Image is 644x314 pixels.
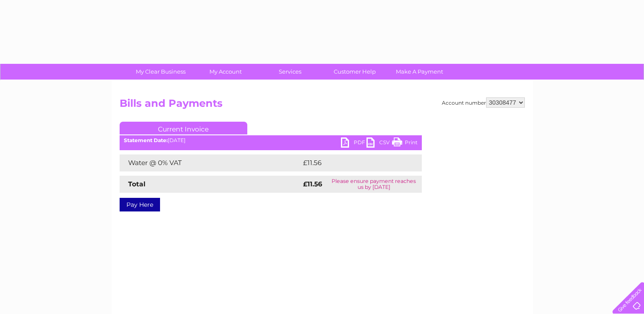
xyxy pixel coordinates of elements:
a: Customer Help [320,64,390,80]
a: Current Invoice [120,122,247,134]
a: Make A Payment [384,64,455,80]
div: [DATE] [120,137,422,143]
td: Please ensure payment reaches us by [DATE] [326,176,422,193]
strong: £11.56 [303,180,322,188]
a: CSV [366,137,392,150]
a: My Account [190,64,260,80]
a: Pay Here [120,198,160,211]
td: £11.56 [301,154,403,171]
a: Print [392,137,418,150]
div: Account number [442,97,525,108]
b: Statement Date: [124,137,168,143]
a: Services [255,64,325,80]
td: Water @ 0% VAT [120,154,301,171]
h2: Bills and Payments [120,97,525,114]
a: My Clear Business [126,64,196,80]
a: PDF [341,137,366,150]
strong: Total [128,180,146,188]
